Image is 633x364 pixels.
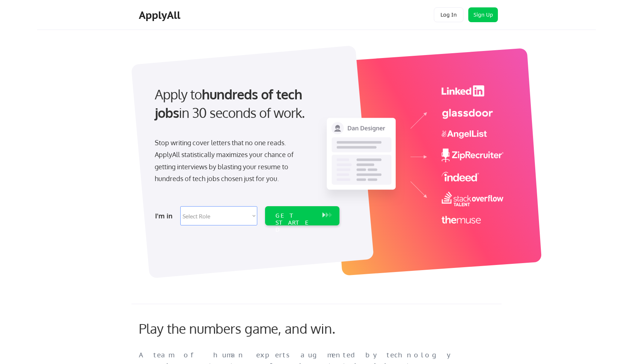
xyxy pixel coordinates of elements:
[139,9,182,21] div: ApplyAll
[434,7,463,22] button: Log In
[139,320,368,336] div: Play the numbers game, and win.
[155,86,305,121] strong: hundreds of tech jobs
[275,212,315,234] div: GET STARTED
[155,137,307,185] div: Stop writing cover letters that no one reads. ApplyAll statistically maximizes your chance of get...
[155,210,176,222] div: I'm in
[155,85,336,122] div: Apply to in 30 seconds of work.
[468,7,498,22] button: Sign Up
